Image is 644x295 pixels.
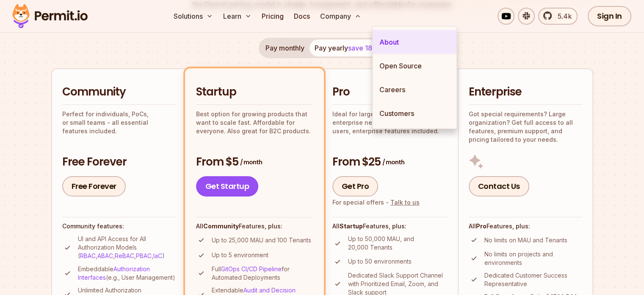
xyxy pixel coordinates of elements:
p: Up to 50,000 MAU, and 20,000 Tenants [348,235,448,252]
button: Solutions [170,8,216,25]
h2: Community [62,84,177,100]
h2: Startup [196,84,313,100]
p: Embeddable (e.g., User Management) [78,265,177,282]
a: Free Forever [62,176,126,197]
p: UI and API Access for All Authorization Models ( , , , , ) [78,235,177,260]
h4: All Features, plus: [196,222,313,230]
span: / month [240,158,262,166]
h3: Free Forever [62,155,177,170]
a: Customers [373,101,456,125]
a: ABAC [97,252,113,259]
p: Up to 5 environment [212,251,268,259]
strong: Pro [476,222,486,230]
p: Best option for growing products that want to scale fast. Affordable for everyone. Also great for... [196,110,313,135]
a: About [373,30,456,54]
a: Open Source [373,54,456,78]
button: Pay monthly [260,39,310,56]
h4: All Features, plus: [332,222,448,230]
h3: From $5 [196,155,313,170]
a: Docs [290,8,313,25]
a: RBAC [80,252,96,259]
a: Talk to us [390,199,420,206]
a: Get Startup [196,176,259,197]
a: Pricing [258,8,287,25]
button: Learn [220,8,255,25]
a: Careers [373,78,456,101]
a: PBAC [136,252,152,259]
p: No limits on MAU and Tenants [484,236,567,244]
p: Ideal for larger applications with enterprise needs. Pay only for active users, enterprise featur... [332,110,448,135]
strong: Community [203,222,239,230]
a: ReBAC [115,252,134,259]
span: 5.4k [553,11,572,21]
div: For special offers - [332,198,420,207]
p: Up to 50 environments [348,257,412,266]
h4: Community features: [62,222,177,230]
a: GitOps CI/CD Pipeline [221,265,282,273]
a: IaC [153,252,162,259]
h2: Pro [332,84,448,100]
h3: From $25 [332,155,448,170]
a: Get Pro [332,176,379,197]
h4: All Features, plus: [469,222,582,230]
p: Got special requirements? Large organization? Get full access to all features, premium support, a... [469,110,582,144]
a: Authorization Interfaces [78,265,150,281]
a: Contact Us [469,176,529,197]
button: Company [317,8,365,25]
span: / month [382,158,404,166]
p: Perfect for individuals, PoCs, or small teams - all essential features included. [62,110,177,135]
h2: Enterprise [469,84,582,100]
p: Dedicated Customer Success Representative [484,271,582,288]
p: No limits on projects and environments [484,250,582,267]
a: 5.4k [538,8,578,25]
p: Up to 25,000 MAU and 100 Tenants [212,236,311,244]
img: Permit logo [8,2,91,31]
a: Sign In [588,6,631,26]
strong: Startup [340,222,363,230]
p: Full for Automated Deployments [212,265,313,282]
